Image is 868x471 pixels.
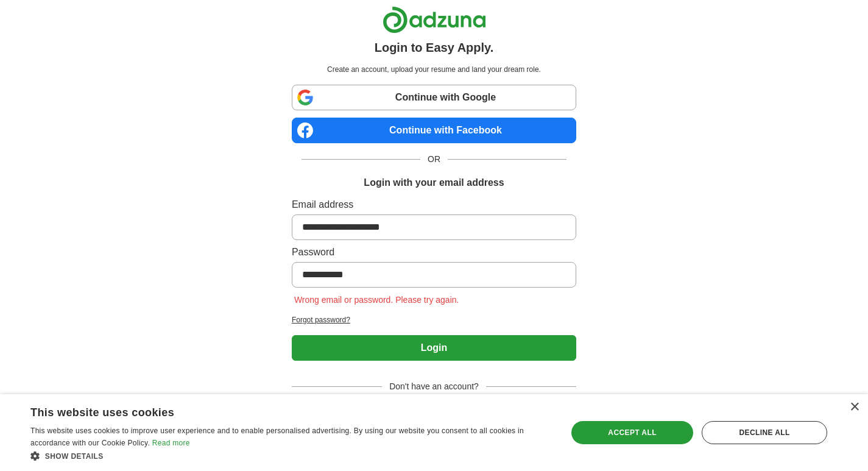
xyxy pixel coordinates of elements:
[292,245,576,260] label: Password
[850,403,859,412] div: Close
[45,452,104,461] span: Show details
[364,175,504,190] h1: Login with your email address
[292,85,576,110] a: Continue with Google
[30,427,524,447] span: This website uses cookies to improve user experience and to enable personalised advertising. By u...
[30,402,521,420] div: This website uses cookies
[292,197,576,212] label: Email address
[375,38,494,57] h1: Login to Easy Apply.
[292,314,576,325] a: Forgot password?
[292,335,576,361] button: Login
[420,153,448,166] span: OR
[30,450,551,462] div: Show details
[292,118,576,143] a: Continue with Facebook
[702,421,827,444] div: Decline all
[152,439,190,447] a: Read more, opens a new window
[383,6,486,34] img: Adzuna logo
[292,295,462,305] span: Wrong email or password. Please try again.
[571,421,693,444] div: Accept all
[294,64,574,75] p: Create an account, upload your resume and land your dream role.
[382,380,486,393] span: Don't have an account?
